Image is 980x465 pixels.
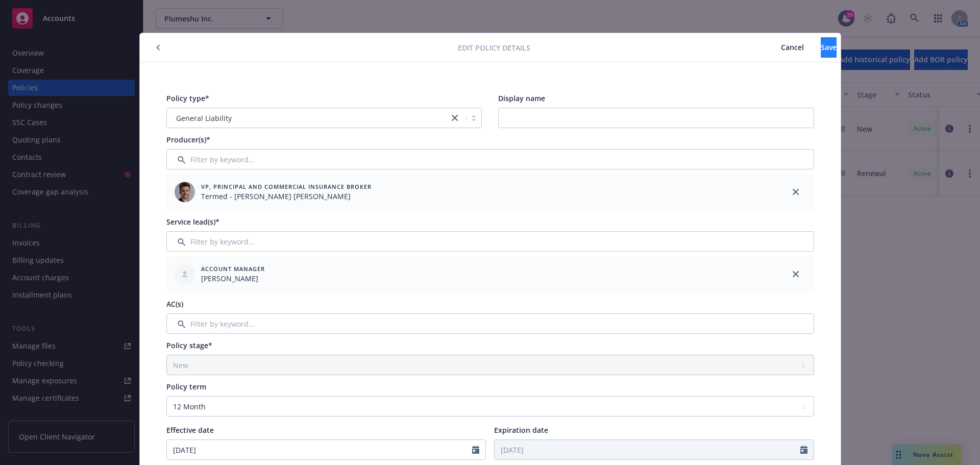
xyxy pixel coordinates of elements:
[201,182,372,191] span: VP, Principal and Commercial Insurance Broker
[166,135,210,144] span: Producer(s)*
[781,42,804,52] span: Cancel
[166,340,212,350] span: Policy stage*
[495,440,800,459] input: MM/DD/YYYY
[821,37,837,58] button: Save
[166,93,209,103] span: Policy type*
[790,186,802,198] a: close
[166,382,206,391] span: Policy term
[201,273,265,284] span: [PERSON_NAME]
[166,149,814,169] input: Filter by keyword...
[800,446,807,454] svg: Calendar
[498,93,545,103] span: Display name
[201,264,265,273] span: Account Manager
[201,191,372,202] span: Termed - [PERSON_NAME] [PERSON_NAME]
[790,268,802,280] a: close
[449,112,461,124] a: close
[175,182,195,202] img: employee photo
[167,440,473,459] input: MM/DD/YYYY
[764,37,821,58] button: Cancel
[166,425,214,435] span: Effective date
[166,217,219,227] span: Service lead(s)*
[166,231,814,252] input: Filter by keyword...
[458,42,530,53] span: Edit policy details
[176,113,232,124] span: General Liability
[172,113,444,124] span: General Liability
[494,425,548,435] span: Expiration date
[166,299,183,309] span: AC(s)
[821,42,837,52] span: Save
[166,313,814,334] input: Filter by keyword...
[472,446,479,454] svg: Calendar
